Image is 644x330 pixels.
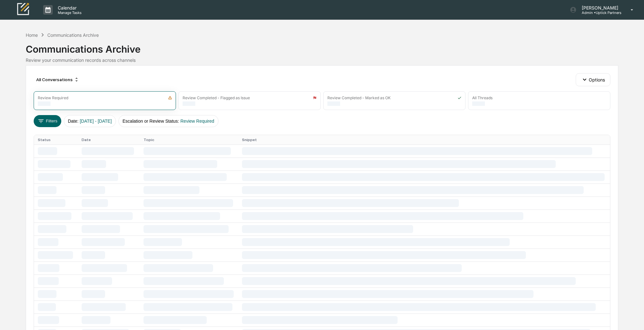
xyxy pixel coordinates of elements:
[53,10,85,15] p: Manage Tasks
[238,135,610,145] th: Snippet
[577,5,621,10] p: [PERSON_NAME]
[34,115,61,127] button: Filters
[118,115,218,127] button: Escalation or Review Status:Review Required
[26,57,618,63] div: Review your communication records across channels
[577,10,621,15] p: Admin • Uptick Partners
[26,38,618,55] div: Communications Archive
[34,135,78,145] th: Status
[34,74,82,85] div: All Conversations
[183,95,250,100] div: Review Completed - Flagged as Issue
[168,96,172,100] img: icon
[327,95,391,100] div: Review Completed - Marked as OK
[472,95,493,100] div: All Threads
[78,135,140,145] th: Date
[458,96,461,100] img: icon
[313,96,317,100] img: icon
[64,115,116,127] button: Date:[DATE] - [DATE]
[38,95,68,100] div: Review Required
[80,119,112,124] span: [DATE] - [DATE]
[15,2,30,17] img: logo
[26,32,38,38] div: Home
[576,73,610,86] button: Options
[53,5,85,10] p: Calendar
[140,135,238,145] th: Topic
[180,119,214,124] span: Review Required
[47,32,99,38] div: Communications Archive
